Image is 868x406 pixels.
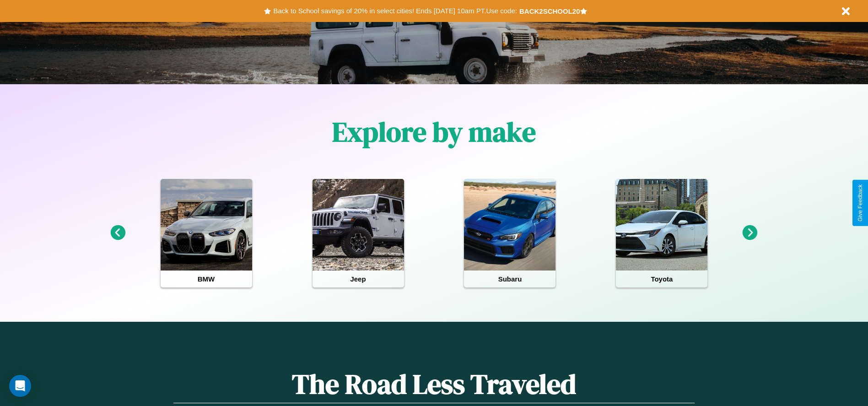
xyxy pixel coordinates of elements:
[857,184,863,222] div: Give Feedback
[173,365,694,403] h1: The Road Less Traveled
[616,271,707,287] h4: Toyota
[519,7,580,15] b: BACK2SCHOOL20
[313,271,404,287] h4: Jeep
[332,113,536,151] h1: Explore by make
[271,5,519,17] button: Back to School savings of 20% in select cities! Ends [DATE] 10am PT.Use code:
[464,271,555,287] h4: Subaru
[161,271,252,287] h4: BMW
[9,375,31,397] div: Open Intercom Messenger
